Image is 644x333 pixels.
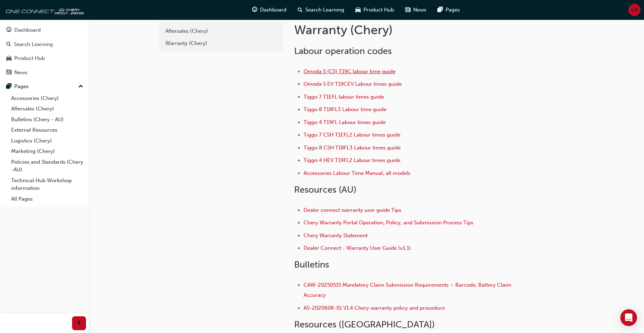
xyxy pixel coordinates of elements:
a: Bulletins (Chery - AU) [8,114,86,125]
a: Tiggo 7 T1EFL labour times guide [304,94,384,100]
a: Product Hub [3,52,86,65]
span: search-icon [6,41,11,48]
span: search-icon [298,6,303,14]
span: up-icon [78,82,83,91]
a: Dealer connect warranty user guide Tips [304,207,401,213]
a: Aftersales (Chery) [162,25,280,37]
div: Search Learning [14,40,53,48]
span: Pages [446,6,460,14]
a: car-iconProduct Hub [350,3,400,17]
a: Tiggo 7 CSH T1EFL2 Labour times guide [304,132,400,138]
span: guage-icon [6,27,11,33]
div: Dashboard [14,26,41,34]
span: Dashboard [260,6,286,14]
a: News [3,66,86,79]
a: Tiggo 8 CSH T18FL3 Labour times guide [304,145,401,151]
span: car-icon [6,55,11,62]
span: LR [631,6,638,14]
a: Accessories (Chery) [8,93,86,104]
span: guage-icon [252,6,257,14]
a: Marketing (Chery) [8,146,86,157]
a: AS-2020608-01 V1.4 Chery warranty policy and procedure [304,305,445,311]
a: Aftersales (Chery) [8,103,86,114]
a: Policies and Standards (Chery -AU) [8,157,86,175]
a: guage-iconDashboard [246,3,292,17]
span: prev-icon [77,319,82,328]
a: Logistics (Chery) [8,135,86,146]
span: pages-icon [438,6,443,14]
a: Warranty (Chery) [162,37,280,49]
h1: Warranty (Chery) [294,22,523,38]
button: DashboardSearch LearningProduct HubNews [3,22,86,80]
div: Product Hub [14,54,45,62]
a: news-iconNews [400,3,432,17]
div: Aftersales (Chery) [165,27,277,35]
span: car-icon [355,6,361,14]
button: Pages [3,80,86,93]
a: Tiggo 4 HEV T19FL2 Labour times guide [304,157,400,163]
div: Open Intercom Messenger [620,309,637,326]
a: Chery Warranty Portal Operation, Policy, and Submission Process Tips [304,219,473,226]
span: Resources (AU) [294,184,356,195]
span: Product Hub [363,6,394,14]
a: Dashboard [3,24,86,37]
span: Labour operation codes [294,46,392,56]
a: Omoda 5 (C5) T19C labour time guide [304,68,395,75]
div: News [14,69,28,77]
a: Accessories Labour Time Manual, all models [304,170,410,176]
span: news-icon [405,6,410,14]
a: Dealer Connect - Warranty User Guide (v1.1) [304,245,411,251]
a: Omoda 5 EV T19CEV Labour times guide [304,81,402,87]
a: Tiggo 4 T19FL Labour times guide [304,119,386,125]
a: External Resources [8,125,86,135]
a: search-iconSearch Learning [292,3,350,17]
div: Pages [14,83,29,91]
span: Bulletins [294,259,329,270]
span: Search Learning [305,6,344,14]
span: News [413,6,426,14]
a: CAW-20250515 Mandatory Claim Submission Requirements – Barcode, Battery Claim Accuracy [304,282,513,298]
span: pages-icon [6,84,11,90]
a: Tiggo 8 T18FL3 Labour time guide [304,106,386,113]
a: Technical Hub Workshop information [8,175,86,194]
a: All Pages [8,194,86,204]
a: Search Learning [3,38,86,51]
button: LR [628,4,641,16]
a: pages-iconPages [432,3,465,17]
div: Warranty (Chery) [165,39,277,47]
span: Resources ([GEOGRAPHIC_DATA]) [294,319,435,330]
a: Chery Warranty Statement [304,232,368,239]
img: oneconnect [3,3,84,17]
span: news-icon [6,70,11,76]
